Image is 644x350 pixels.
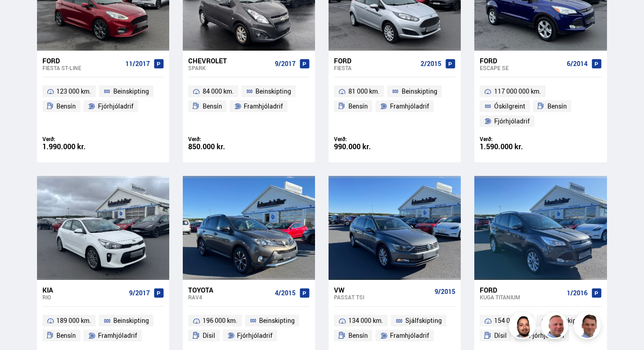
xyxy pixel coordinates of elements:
[7,4,34,31] button: Opna LiveChat spjallviðmót
[334,57,417,65] div: Ford
[510,313,537,341] img: nhp88E3Fdnt1Opn2.png
[575,313,602,341] img: FbJEzSuNWCJXmdc-.webp
[567,60,588,67] span: 6/2014
[334,286,431,294] div: VW
[494,330,507,341] span: Dísil
[98,330,137,341] span: Framhjóladrif
[348,101,368,112] span: Bensín
[405,315,442,326] span: Sjálfskipting
[480,136,541,142] div: Verð:
[42,136,103,142] div: Verð:
[494,101,525,112] span: Óskilgreint
[334,294,431,300] div: Passat TSI
[480,65,563,71] div: Escape SE
[348,86,380,97] span: 81 000 km.
[125,60,150,67] span: 11/2017
[480,294,563,300] div: Kuga TITANIUM
[494,315,529,326] span: 154 000 km.
[334,143,395,151] div: 990.000 kr.
[98,101,134,112] span: Fjórhjóladrif
[56,330,76,341] span: Bensín
[390,101,429,112] span: Framhjóladrif
[275,289,296,297] span: 4/2015
[42,143,103,151] div: 1.990.000 kr.
[56,315,91,326] span: 189 000 km.
[348,330,368,341] span: Bensín
[402,86,437,97] span: Beinskipting
[113,86,149,97] span: Beinskipting
[237,330,273,341] span: Fjórhjóladrif
[42,57,122,65] div: Ford
[480,286,563,294] div: Ford
[42,294,125,300] div: Rio
[329,51,461,162] a: Ford Fiesta 2/2015 81 000 km. Beinskipting Bensín Framhjóladrif Verð: 990.000 kr.
[259,315,295,326] span: Beinskipting
[494,86,541,97] span: 117 000 000 km.
[255,86,291,97] span: Beinskipting
[334,65,417,71] div: Fiesta
[42,286,125,294] div: Kia
[203,330,215,341] span: Dísil
[188,294,271,300] div: RAV4
[480,57,563,65] div: Ford
[113,315,149,326] span: Beinskipting
[203,86,234,97] span: 84 000 km.
[42,65,122,71] div: Fiesta ST-LINE
[390,330,429,341] span: Framhjóladrif
[421,60,441,67] span: 2/2015
[188,286,271,294] div: Toyota
[547,101,567,112] span: Bensín
[183,51,315,162] a: Chevrolet Spark 9/2017 84 000 km. Beinskipting Bensín Framhjóladrif Verð: 850.000 kr.
[188,136,249,142] div: Verð:
[474,51,607,162] a: Ford Escape SE 6/2014 117 000 000 km. Óskilgreint Bensín Fjórhjóladrif Verð: 1.590.000 kr.
[480,143,541,151] div: 1.590.000 kr.
[188,65,271,71] div: Spark
[275,60,296,67] span: 9/2017
[56,86,91,97] span: 123 000 km.
[567,289,588,297] span: 1/2016
[494,116,530,127] span: Fjórhjóladrif
[435,288,455,295] span: 9/2015
[129,289,150,297] span: 9/2017
[188,57,271,65] div: Chevrolet
[203,101,222,112] span: Bensín
[244,101,283,112] span: Framhjóladrif
[203,315,237,326] span: 196 000 km.
[348,315,383,326] span: 134 000 km.
[334,136,395,142] div: Verð:
[56,101,76,112] span: Bensín
[188,143,249,151] div: 850.000 kr.
[542,313,570,341] img: siFngHWaQ9KaOqBr.png
[37,51,169,162] a: Ford Fiesta ST-LINE 11/2017 123 000 km. Beinskipting Bensín Fjórhjóladrif Verð: 1.990.000 kr.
